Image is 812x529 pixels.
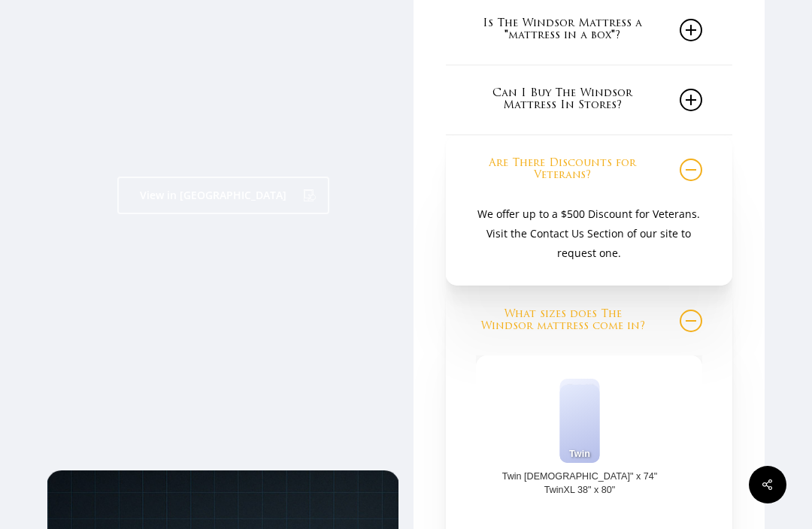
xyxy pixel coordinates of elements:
[562,382,599,394] span: TwinXL
[476,65,702,135] a: Can I Buy The Windsor Mattress In Stores?
[566,445,593,464] span: Twin
[476,204,702,263] p: We offer up to a $500 Discount for Veterans. Visit the Contact Us Section of our site to request ...
[476,135,702,204] a: Are There Discounts for Veterans?
[502,470,658,497] div: Twin [DEMOGRAPHIC_DATA]" x 74" TwinXL 38" x 80"
[140,188,286,203] span: View in [GEOGRAPHIC_DATA]
[476,286,702,355] a: What sizes does The Windsor mattress come in?
[117,177,329,214] a: View in [GEOGRAPHIC_DATA]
